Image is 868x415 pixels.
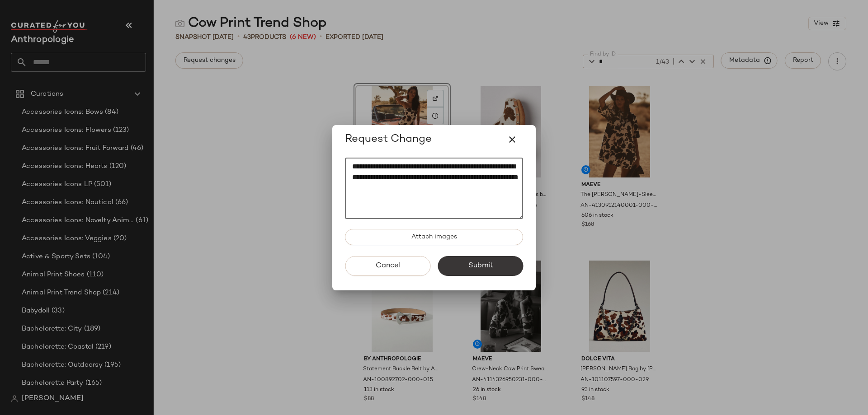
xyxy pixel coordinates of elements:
[345,132,432,147] span: Request Change
[438,256,523,276] button: Submit
[411,233,457,241] span: Attach images
[467,261,493,270] span: Submit
[375,261,400,270] span: Cancel
[345,256,430,276] button: Cancel
[345,229,523,245] button: Attach images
